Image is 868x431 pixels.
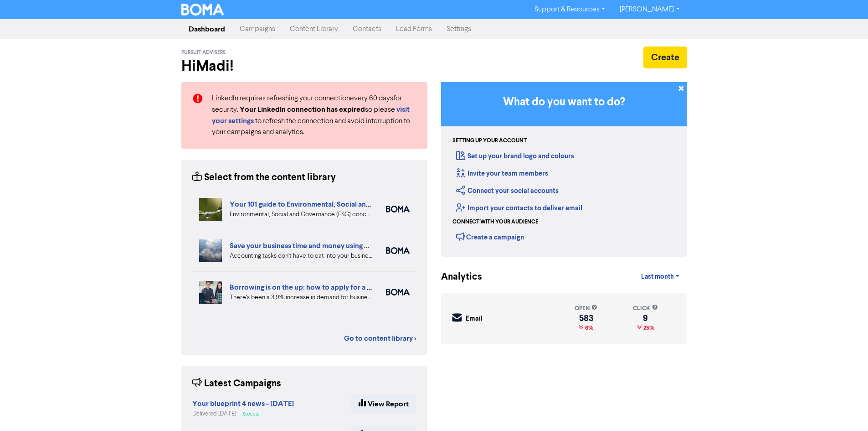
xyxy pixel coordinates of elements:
strong: Your blueprint 4 news - [DATE] [192,399,294,408]
div: Email [466,314,483,324]
span: 6% [583,324,593,332]
a: Lead Forms [389,20,439,38]
div: Create a campaign [456,230,524,244]
a: Last month [634,268,687,286]
span: 25% [642,324,654,332]
a: Invite your team members [456,169,548,178]
h3: What do you want to do? [455,96,673,109]
strong: Your LinkedIn connection has expired [240,105,365,114]
a: Save your business time and money using cloud accounting [230,241,421,250]
a: Set up your brand logo and colours [456,152,574,161]
div: Analytics [441,270,471,284]
a: Go to content library > [344,333,416,344]
a: View Report [351,395,416,414]
span: Success [243,412,259,416]
a: Content Library [282,20,345,38]
a: Your blueprint 4 news - [DATE] [192,400,294,408]
img: boma [386,289,410,296]
div: open [575,304,597,313]
div: There’s been a 3.9% increase in demand for business loans from Aussie businesses. Find out the be... [230,293,372,302]
a: visit your settings [212,106,410,125]
a: Borrowing is on the up: how to apply for a business loan [230,283,411,292]
a: Contacts [345,20,389,38]
div: Latest Campaigns [192,377,281,391]
div: Setting up your account [452,137,527,145]
iframe: Chat Widget [822,387,868,431]
a: Connect your social accounts [456,187,559,195]
div: Delivered [DATE] [192,410,294,418]
div: Connect with your audience [452,218,538,226]
a: Support & Resources [527,2,612,17]
img: boma_accounting [386,247,410,254]
a: Settings [439,20,478,38]
a: Import your contacts to deliver email [456,204,582,213]
span: Last month [641,273,674,281]
h2: Hi Madi ! [181,57,427,75]
a: Your 101 guide to Environmental, Social and Governance (ESG) [230,200,431,209]
button: Create [643,47,687,68]
a: [PERSON_NAME] [612,2,687,17]
img: boma [386,206,410,213]
div: 9 [633,315,658,322]
div: LinkedIn requires refreshing your connection every 60 days for security. so please to refresh the... [205,93,423,138]
div: click [633,304,658,313]
span: Pursuit Advisers [181,49,226,56]
div: Accounting tasks don’t have to eat into your business time. With the right cloud accounting softw... [230,251,372,261]
div: Environmental, Social and Governance (ESG) concerns are a vital part of running a business. Our 1... [230,210,372,219]
img: BOMA Logo [181,4,224,16]
div: Select from the content library [192,171,336,185]
a: Campaigns [232,20,282,38]
div: 583 [575,315,597,322]
a: Dashboard [181,20,232,38]
div: Getting Started in BOMA [441,82,687,257]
